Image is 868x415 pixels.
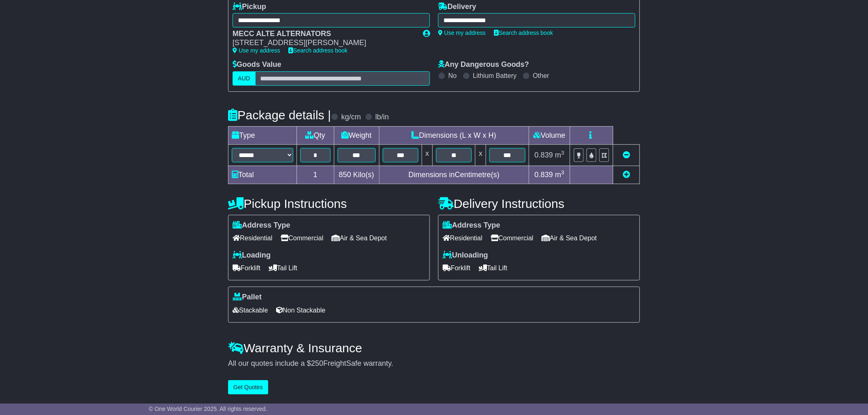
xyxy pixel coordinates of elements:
[443,232,482,244] span: Residential
[269,262,297,274] span: Tail Lift
[443,221,500,230] label: Address Type
[494,30,553,36] a: Search address book
[448,72,457,80] label: No
[438,30,486,36] a: Use my address
[233,304,268,317] span: Stackable
[297,166,334,184] td: 1
[533,72,549,80] label: Other
[475,144,486,166] td: x
[228,166,297,184] td: Total
[438,197,640,210] h4: Delivery Instructions
[233,251,271,260] label: Loading
[332,232,387,244] span: Air & Sea Depot
[623,151,630,159] a: Remove this item
[233,262,260,274] span: Forklift
[233,2,266,11] label: Pickup
[233,293,262,302] label: Pallet
[443,251,488,260] label: Unloading
[233,47,280,54] a: Use my address
[149,406,267,412] span: © One World Courier 2025. All rights reserved.
[334,126,379,144] td: Weight
[228,126,297,144] td: Type
[311,359,323,367] span: 250
[228,341,640,355] h4: Warranty & Insurance
[233,71,256,86] label: AUD
[334,166,379,184] td: Kilo(s)
[535,151,553,159] span: 0.839
[228,197,430,210] h4: Pickup Instructions
[623,171,630,179] a: Add new item
[535,171,553,179] span: 0.839
[443,262,471,274] span: Forklift
[341,113,361,122] label: kg/cm
[339,171,351,179] span: 850
[561,150,564,156] sup: 3
[438,2,476,11] label: Delivery
[233,232,272,244] span: Residential
[479,262,507,274] span: Tail Lift
[375,113,389,122] label: lb/in
[233,39,415,48] div: [STREET_ADDRESS][PERSON_NAME]
[233,60,281,69] label: Goods Value
[491,232,533,244] span: Commercial
[561,169,564,176] sup: 3
[297,126,334,144] td: Qty
[422,144,433,166] td: x
[228,359,640,368] div: All our quotes include a $ FreightSafe warranty.
[276,304,325,317] span: Non Stackable
[529,126,570,144] td: Volume
[228,380,268,394] button: Get Quotes
[473,72,517,80] label: Lithium Battery
[281,232,323,244] span: Commercial
[379,126,529,144] td: Dimensions (L x W x H)
[438,60,529,69] label: Any Dangerous Goods?
[542,232,597,244] span: Air & Sea Depot
[555,171,564,179] span: m
[228,108,331,122] h4: Package details |
[233,30,415,39] div: MECC ALTE ALTERNATORS
[555,151,564,159] span: m
[379,166,529,184] td: Dimensions in Centimetre(s)
[288,47,347,54] a: Search address book
[233,221,290,230] label: Address Type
